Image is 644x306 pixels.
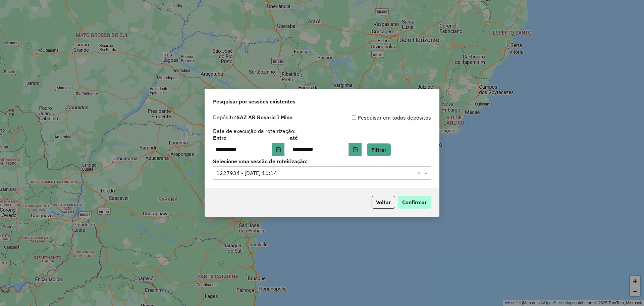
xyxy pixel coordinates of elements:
[213,157,431,165] label: Selecione uma sessão de roteirização:
[272,143,285,156] button: Choose Date
[367,143,391,156] button: Filtrar
[417,169,423,177] span: Clear all
[290,134,361,142] label: até
[213,97,296,105] span: Pesquisar por sessões existentes
[213,127,296,135] label: Data de execução da roteirização:
[349,143,362,156] button: Choose Date
[213,134,284,142] label: Entre
[322,114,431,122] div: Pesquisar em todos depósitos
[372,196,395,209] button: Voltar
[236,114,292,121] strong: SAZ AR Rosario I Mino
[213,113,292,121] label: Depósito:
[398,196,431,209] button: Confirmar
